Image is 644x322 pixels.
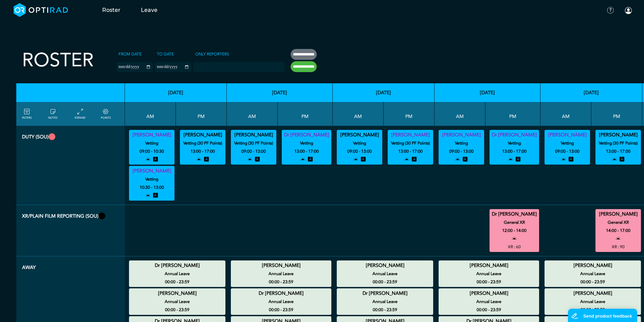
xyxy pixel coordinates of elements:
[101,108,111,120] a: collapse/expand expected points
[140,183,164,191] small: 10:30 - 13:00
[333,83,435,102] th: [DATE]
[177,139,228,147] small: Vetting (30 PF Points)
[231,130,276,165] div: Vetting (30 PF Points) 09:00 - 13:00
[228,139,279,147] small: Vetting (30 PF Points)
[227,83,333,102] th: [DATE]
[439,130,484,165] div: Vetting 09:00 - 13:00
[130,131,173,139] summary: [PERSON_NAME]
[333,102,384,126] th: AM
[232,289,330,298] summary: Dr [PERSON_NAME]
[338,261,432,270] summary: [PERSON_NAME]
[540,102,591,126] th: AM
[477,278,501,286] small: 00:00 - 23:59
[455,155,460,164] i: open to allocation
[232,261,330,270] summary: [PERSON_NAME]
[596,131,640,139] summary: [PERSON_NAME]
[436,139,487,147] small: Vetting
[180,130,225,165] div: Vetting (30 PF Points) 13:00 - 17:00
[22,108,32,120] a: FILTERS
[404,155,409,164] i: open to allocation
[486,218,542,226] small: General XR
[255,155,260,164] i: stored entry
[373,278,397,286] small: 00:00 - 23:59
[546,289,640,298] summary: [PERSON_NAME]
[231,288,331,315] div: Annual Leave 00:00 - 23:59
[581,306,605,314] small: 00:00 - 23:59
[241,147,266,155] small: 09:00 - 13:00
[228,270,334,278] small: Annual Leave
[48,108,57,120] a: show/hide notes
[477,306,501,314] small: 00:00 - 23:59
[334,270,436,278] small: Annual Leave
[592,139,644,147] small: Vetting (30 PF Points)
[155,49,176,59] label: To date
[412,155,417,164] i: stored entry
[361,155,366,164] i: stored entry
[606,226,630,235] small: 14:00 - 17:00
[485,102,540,126] th: PM
[581,278,605,286] small: 00:00 - 23:59
[516,155,520,164] i: stored entry
[126,270,228,278] small: Annual Leave
[439,260,539,287] div: Annual Leave 00:00 - 23:59
[282,130,331,165] div: Vetting 13:00 - 17:00
[502,147,527,155] small: 13:00 - 17:00
[353,155,358,164] i: open to allocation
[232,131,275,139] summary: [PERSON_NAME]
[300,155,305,164] i: open to allocation
[398,147,423,155] small: 13:00 - 17:00
[334,298,436,306] small: Annual Leave
[502,226,527,235] small: 12:00 - 14:00
[435,102,485,126] th: AM
[176,102,227,126] th: PM
[294,147,319,155] small: 13:00 - 17:00
[283,131,330,139] summary: Dr [PERSON_NAME]
[612,155,617,164] i: open to allocation
[22,49,94,72] h2: Roster
[153,191,158,200] i: stored entry
[165,306,189,314] small: 00:00 - 23:59
[592,218,644,226] small: General XR
[129,288,225,315] div: Annual Leave 00:00 - 23:59
[228,298,334,306] small: Annual Leave
[194,63,228,69] input: null
[440,131,483,139] summary: [PERSON_NAME]
[612,243,625,251] small: XR : 90
[512,235,517,243] i: open to allocation
[279,139,334,147] small: Vetting
[337,288,433,315] div: Annual Leave 00:00 - 23:59
[490,209,539,252] div: General XR 12:00 - 14:00
[308,155,313,164] i: stored entry
[130,261,224,270] summary: Dr [PERSON_NAME]
[569,155,573,164] i: stored entry
[181,131,224,139] summary: [PERSON_NAME]
[508,155,513,164] i: open to allocation
[116,49,144,59] label: From date
[555,147,579,155] small: 09:00 - 13:00
[227,102,278,126] th: AM
[126,298,228,306] small: Annual Leave
[616,235,621,243] i: open to allocation
[440,289,538,298] summary: [PERSON_NAME]
[337,130,382,165] div: Vetting 09:00 - 13:00
[449,147,474,155] small: 09:00 - 13:00
[491,210,538,218] summary: Dr [PERSON_NAME]
[16,126,125,205] th: Duty (SOU)
[130,289,224,298] summary: [PERSON_NAME]
[140,147,164,155] small: 09:00 - 10:30
[591,102,642,126] th: PM
[546,131,589,139] summary: [PERSON_NAME]
[436,298,542,306] small: Annual Leave
[338,131,381,139] summary: [PERSON_NAME]
[439,288,539,315] div: Annual Leave 00:00 - 23:59
[388,130,433,165] div: Vetting (30 PF Points) 13:00 - 17:00
[269,306,293,314] small: 00:00 - 23:59
[384,102,435,126] th: PM
[486,139,542,147] small: Vetting
[606,147,630,155] small: 13:00 - 17:00
[204,155,209,164] i: stored entry
[508,243,521,251] small: XR : 60
[337,260,433,287] div: Annual Leave 00:00 - 23:59
[545,288,641,315] div: Annual Leave 00:00 - 23:59
[126,175,178,183] small: Vetting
